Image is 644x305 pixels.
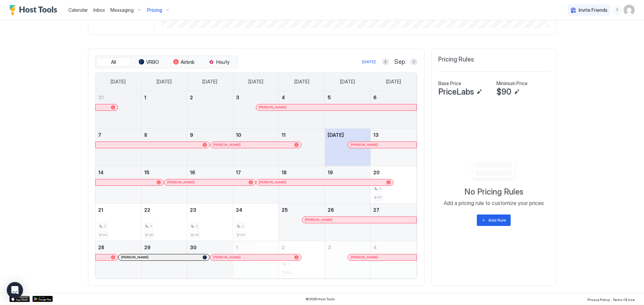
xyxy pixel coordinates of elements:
[279,241,325,278] td: October 2, 2025
[379,73,408,91] a: Saturday
[150,224,152,228] span: 2
[146,59,159,65] span: VRBO
[141,241,187,254] a: September 29, 2025
[233,91,279,129] td: September 3, 2025
[282,170,287,175] span: 18
[233,166,279,203] td: September 17, 2025
[475,88,483,96] button: Edit
[282,95,285,100] span: 4
[196,73,224,91] a: Tuesday
[95,241,141,254] a: September 28, 2025
[373,170,380,175] span: 20
[371,241,416,254] a: October 4, 2025
[187,91,233,129] td: September 2, 2025
[187,241,233,278] td: September 30, 2025
[464,187,523,197] span: No Pricing Rules
[236,207,242,213] span: 24
[279,166,325,179] a: September 18, 2025
[305,218,332,222] span: [PERSON_NAME]
[579,7,607,13] span: Invite Friends
[233,203,279,241] td: September 24, 2025
[371,166,417,203] td: September 20, 2025
[444,200,544,206] span: Add a pricing rule to customize your prices
[233,129,279,141] a: September 10, 2025
[187,91,233,104] a: September 2, 2025
[477,214,511,226] button: Add Rule
[216,59,229,65] span: Houfy
[95,128,141,166] td: September 7, 2025
[464,158,523,184] div: Empty image
[236,95,239,100] span: 3
[236,170,241,175] span: 17
[95,204,141,216] a: September 21, 2025
[233,204,279,216] a: September 24, 2025
[95,56,238,69] div: tab-group
[325,91,371,129] td: September 5, 2025
[95,91,141,129] td: August 31, 2025
[99,233,107,237] span: $109
[306,297,335,301] span: © 2025 Host Tools
[394,58,405,66] span: Sep
[68,6,88,14] a: Calendar
[371,128,417,166] td: September 13, 2025
[305,218,414,222] div: [PERSON_NAME]
[371,241,417,278] td: October 4, 2025
[371,204,416,216] a: September 27, 2025
[9,296,30,302] a: App Store
[233,91,279,104] a: September 3, 2025
[325,241,371,278] td: October 3, 2025
[104,73,132,91] a: Sunday
[181,59,195,65] span: Airbnb
[279,91,325,129] td: September 4, 2025
[95,129,141,141] a: September 7, 2025
[328,207,334,213] span: 26
[104,224,106,228] span: 2
[236,245,238,250] span: 1
[279,203,325,241] td: September 25, 2025
[110,7,134,13] span: Messaging
[187,204,233,216] a: September 23, 2025
[279,91,325,104] a: September 4, 2025
[351,255,413,259] div: [PERSON_NAME]
[202,57,236,67] button: Houfy
[147,7,162,13] span: Pricing
[361,58,377,66] button: [DATE]
[95,166,141,179] a: September 14, 2025
[121,255,207,259] div: [PERSON_NAME]
[144,245,151,250] span: 29
[95,166,141,203] td: September 14, 2025
[325,129,371,141] a: September 12, 2025
[202,79,217,85] span: [DATE]
[371,203,417,241] td: September 27, 2025
[373,207,379,213] span: 27
[288,73,316,91] a: Thursday
[351,143,413,147] div: [PERSON_NAME]
[145,233,153,237] span: $125
[233,241,279,278] td: October 1, 2025
[242,73,270,91] a: Wednesday
[248,79,263,85] span: [DATE]
[141,166,187,179] a: September 15, 2025
[144,95,146,100] span: 1
[237,233,245,237] span: $130
[213,143,298,147] div: [PERSON_NAME]
[111,59,116,65] span: All
[279,129,325,141] a: September 11, 2025
[233,241,279,254] a: October 1, 2025
[613,296,635,303] a: Terms Of Use
[196,224,198,228] span: 2
[236,132,241,138] span: 10
[613,6,621,14] div: menu
[9,5,60,15] a: Host Tools Logo
[438,56,474,63] span: Pricing Rules
[624,5,635,16] div: User profile
[187,166,233,203] td: September 16, 2025
[379,186,381,191] span: 2
[190,207,196,213] span: 23
[141,241,187,278] td: September 29, 2025
[496,80,528,86] span: Minimum Price
[488,217,506,223] div: Add Rule
[513,88,521,96] button: Edit
[141,166,187,203] td: September 15, 2025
